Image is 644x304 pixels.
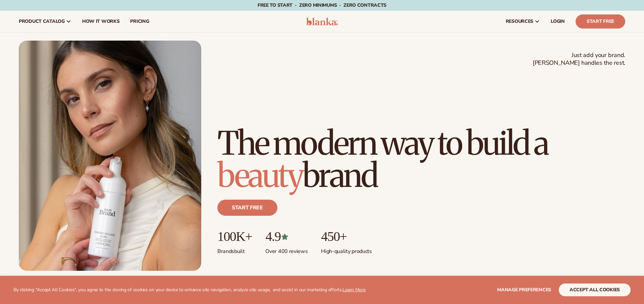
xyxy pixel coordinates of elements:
img: Female holding tanning mousse. [19,41,201,271]
span: Manage preferences [497,287,551,293]
span: Just add your brand. [PERSON_NAME] handles the rest. [533,51,625,67]
span: beauty [217,155,303,196]
a: Start Free [576,14,625,29]
p: High-quality products [321,244,372,255]
a: LOGIN [545,11,570,32]
a: How It Works [77,11,125,32]
button: accept all cookies [559,284,631,296]
h1: The modern way to build a brand [217,127,625,192]
p: Over 400 reviews [265,244,308,255]
img: logo [306,17,338,26]
span: pricing [130,19,149,24]
a: product catalog [13,11,77,32]
span: How It Works [82,19,120,24]
span: product catalog [19,19,65,24]
span: resources [506,19,533,24]
p: 4.9 [265,229,308,244]
span: Free to start · ZERO minimums · ZERO contracts [258,2,386,8]
p: Brands built [217,244,252,255]
p: 100K+ [217,229,252,244]
a: pricing [125,11,154,32]
a: Learn More [342,287,365,293]
span: LOGIN [551,19,565,24]
a: Start free [217,200,277,216]
button: Manage preferences [497,284,551,296]
a: resources [500,11,545,32]
p: 450+ [321,229,372,244]
p: By clicking "Accept All Cookies", you agree to the storing of cookies on your device to enhance s... [13,287,366,293]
